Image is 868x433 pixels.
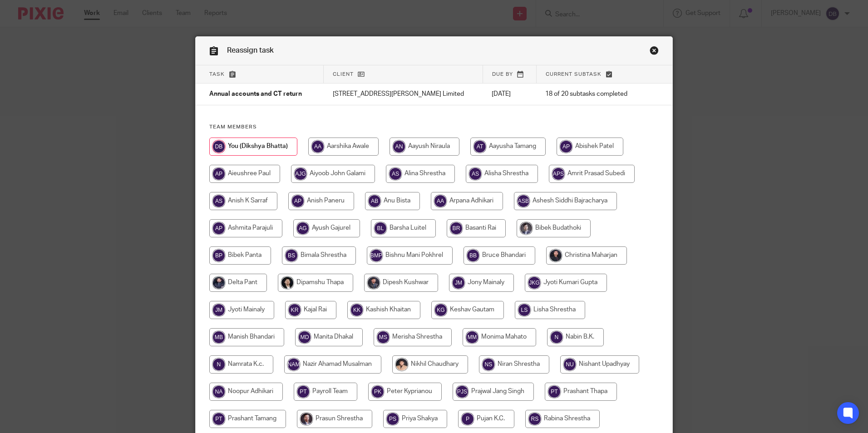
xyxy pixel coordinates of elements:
p: [STREET_ADDRESS][PERSON_NAME] Limited [333,89,474,98]
span: Due by [492,72,513,77]
p: [DATE] [492,89,527,98]
span: Client [333,72,354,77]
span: Task [209,72,225,77]
a: Close this dialog window [650,46,659,58]
td: 18 of 20 subtasks completed [536,84,643,105]
span: Annual accounts and CT return [209,91,302,98]
span: Reassign task [227,47,274,54]
span: Current subtask [546,72,602,77]
h4: Team members [209,123,659,131]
